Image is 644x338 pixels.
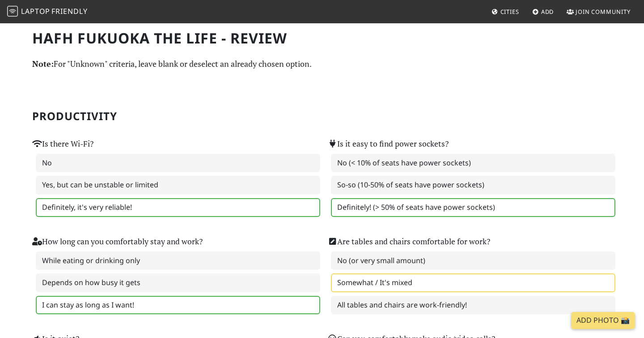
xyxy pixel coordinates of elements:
[36,154,320,173] label: No
[331,251,615,270] label: No (or very small amount)
[331,296,615,315] label: All tables and chairs are work-friendly!
[32,110,612,123] h2: Productivity
[36,273,320,292] label: Depends on how busy it gets
[32,57,612,70] p: For "Unknown" criteria, leave blank or deselect an already chosen option.
[32,58,54,69] strong: Note:
[36,296,320,315] label: I can stay as long as I want!
[327,235,490,248] label: Are tables and chairs comfortable for work?
[500,8,519,16] span: Cities
[571,312,635,329] a: Add Photo 📸
[529,4,558,20] a: Add
[32,138,93,150] label: Is there Wi-Fi?
[32,30,612,47] h1: HafH Fukuoka THE LIFE - Review
[331,154,615,173] label: No (< 10% of seats have power sockets)
[541,8,554,16] span: Add
[327,138,449,150] label: Is it easy to find power sockets?
[36,198,320,217] label: Definitely, it's very reliable!
[7,4,88,20] a: LaptopFriendly LaptopFriendly
[32,235,203,248] label: How long can you comfortably stay and work?
[576,8,631,16] span: Join Community
[331,273,615,292] label: Somewhat / It's mixed
[488,4,523,20] a: Cities
[21,6,50,16] span: Laptop
[563,4,634,20] a: Join Community
[36,176,320,195] label: Yes, but can be unstable or limited
[51,6,87,16] span: Friendly
[331,198,615,217] label: Definitely! (> 50% of seats have power sockets)
[36,251,320,270] label: While eating or drinking only
[7,6,18,17] img: LaptopFriendly
[331,176,615,195] label: So-so (10-50% of seats have power sockets)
